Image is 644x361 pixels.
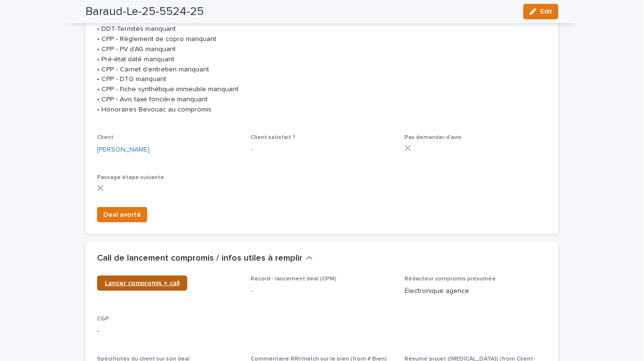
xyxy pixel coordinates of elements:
p: - [97,326,547,336]
span: Passage étape suivante [97,175,164,180]
p: Électronique agence [405,286,547,296]
a: [PERSON_NAME] [97,145,150,155]
p: - [251,145,393,155]
button: Call de lancement compromis / infos utiles à remplir [97,253,313,264]
h2: Call de lancement compromis / infos utiles à remplir [97,253,302,264]
h2: Baraud-Le-25-5524-25 [85,5,204,19]
button: Edit [523,4,559,19]
span: Client satisfait ? [251,135,296,140]
p: - [251,286,393,296]
span: Edit [540,8,552,15]
span: Lancer compromis + call [105,280,180,287]
span: Pas demander d'avis [405,135,462,140]
span: Record - lancement deal (CPM) [251,276,337,282]
a: Lancer compromis + call [97,276,187,291]
span: Client [97,135,113,140]
span: Rédacteur compromis présumée [405,276,496,282]
span: CGP [97,316,109,322]
span: Deal avorté [103,210,141,220]
button: Deal avorté [97,207,147,222]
